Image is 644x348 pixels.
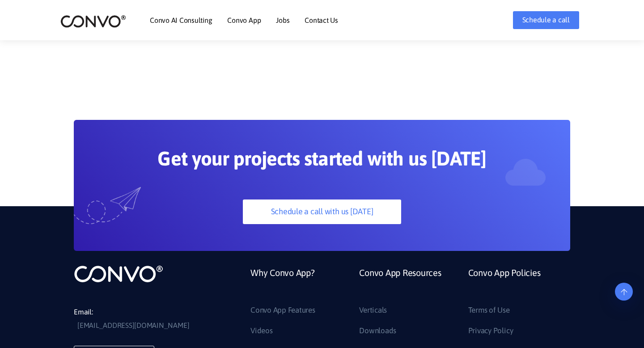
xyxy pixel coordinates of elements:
a: [EMAIL_ADDRESS][DOMAIN_NAME] [77,319,189,332]
a: Convo App Resources [359,264,441,303]
img: logo_2.png [60,14,126,28]
a: Terms of Use [468,303,510,318]
h2: Get your projects started with us [DATE] [116,147,528,177]
li: Email: [74,306,208,332]
a: Schedule a call with us [DATE] [243,199,401,224]
a: Videos [250,324,273,338]
a: Why Convo App? [250,264,315,303]
a: Downloads [359,324,396,338]
a: Jobs [276,17,289,24]
a: Convo App [227,17,261,24]
a: Privacy Policy [468,324,513,338]
a: Convo App Policies [468,264,541,303]
a: Schedule a call [513,11,579,29]
a: Convo App Features [250,303,315,318]
a: Convo AI Consulting [150,17,212,24]
a: Contact Us [305,17,338,24]
a: Verticals [359,303,387,318]
img: logo_not_found [74,264,163,283]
